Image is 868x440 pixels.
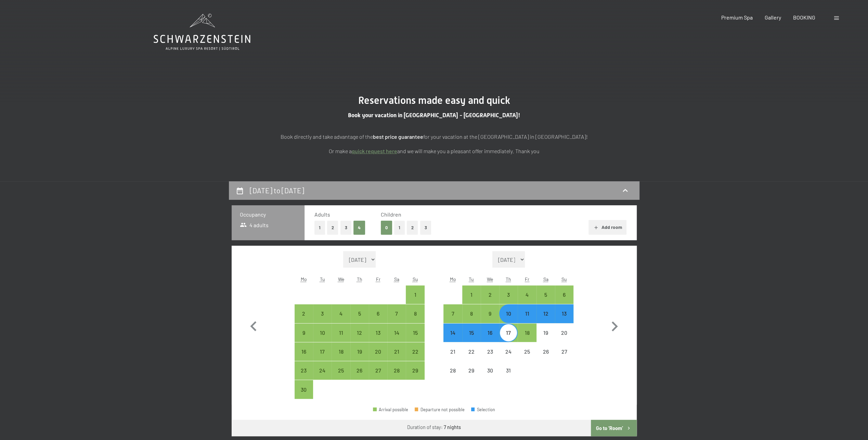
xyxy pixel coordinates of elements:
[313,323,332,342] div: Arrival possible
[536,304,555,323] div: Arrival possible
[499,285,518,304] div: Arrival possible
[518,304,536,323] div: Arrival possible
[444,330,461,347] div: 14
[387,304,406,323] div: Sat Nov 07 2026
[406,342,424,361] div: Sun Nov 22 2026
[463,311,480,328] div: 8
[406,361,424,380] div: Sun Nov 29 2026
[295,304,313,323] div: Arrival possible
[332,330,349,347] div: 11
[463,368,480,385] div: 29
[369,323,387,342] div: Fri Nov 13 2026
[406,323,424,342] div: Sun Nov 15 2026
[481,361,499,380] div: Arrival not possible
[387,323,406,342] div: Arrival possible
[406,292,424,309] div: 1
[351,349,368,366] div: 19
[370,349,387,366] div: 20
[471,407,495,412] div: Selection
[487,276,493,282] abbr: Wednesday
[406,323,424,342] div: Arrival possible
[295,304,313,323] div: Mon Nov 02 2026
[443,342,462,361] div: Arrival not possible
[481,361,499,380] div: Wed Dec 30 2026
[301,276,307,282] abbr: Monday
[462,342,481,361] div: Tue Dec 22 2026
[388,349,405,366] div: 21
[537,330,554,347] div: 19
[536,323,555,342] div: Sat Dec 19 2026
[555,342,573,361] div: Sun Dec 27 2026
[536,342,555,361] div: Arrival not possible
[350,342,369,361] div: Arrival possible
[387,361,406,380] div: Sat Nov 28 2026
[357,276,362,282] abbr: Thursday
[350,323,369,342] div: Arrival possible
[314,221,325,235] button: 1
[721,14,752,21] a: Premium Spa
[295,342,313,361] div: Mon Nov 16 2026
[295,380,313,399] div: Arrival possible
[406,311,424,328] div: 8
[481,285,499,304] div: Arrival possible
[765,14,781,21] a: Gallery
[443,304,462,323] div: Arrival possible
[358,94,510,106] span: Reservations made easy and quick
[518,304,536,323] div: Fri Dec 11 2026
[295,380,313,399] div: Mon Nov 30 2026
[406,349,424,366] div: 22
[444,368,461,385] div: 28
[537,349,554,366] div: 26
[555,342,573,361] div: Arrival not possible
[388,330,405,347] div: 14
[351,368,368,385] div: 26
[556,311,573,328] div: 13
[332,304,350,323] div: Arrival possible
[555,323,573,342] div: Arrival not possible
[462,304,481,323] div: Arrival possible
[481,368,498,385] div: 30
[387,342,406,361] div: Arrival possible
[332,342,350,361] div: Arrival possible
[406,285,424,304] div: Sun Nov 01 2026
[481,323,499,342] div: Arrival possible
[295,361,313,380] div: Arrival possible
[499,342,518,361] div: Thu Dec 24 2026
[295,323,313,342] div: Mon Nov 09 2026
[369,304,387,323] div: Fri Nov 06 2026
[481,342,499,361] div: Arrival not possible
[314,330,331,347] div: 10
[406,342,424,361] div: Arrival possible
[518,330,535,347] div: 18
[313,304,332,323] div: Arrival possible
[518,349,535,366] div: 25
[244,251,263,399] button: Previous month
[588,220,626,235] button: Add room
[350,342,369,361] div: Thu Nov 19 2026
[332,304,350,323] div: Wed Nov 04 2026
[415,407,465,412] div: Departure not possible
[332,361,350,380] div: Arrival possible
[313,342,332,361] div: Tue Nov 17 2026
[387,323,406,342] div: Sat Nov 14 2026
[499,323,518,342] div: Arrival possible
[351,311,368,328] div: 5
[394,276,399,282] abbr: Saturday
[340,221,352,235] button: 3
[295,323,313,342] div: Arrival possible
[240,221,269,229] span: 4 adults
[499,342,518,361] div: Arrival not possible
[499,323,518,342] div: Thu Dec 17 2026
[406,285,424,304] div: Arrival possible
[348,112,520,119] span: Book your vacation in [GEOGRAPHIC_DATA] - [GEOGRAPHIC_DATA]!
[369,342,387,361] div: Fri Nov 20 2026
[406,361,424,380] div: Arrival possible
[463,330,480,347] div: 15
[420,221,431,235] button: 3
[793,14,815,21] span: BOOKING
[500,292,517,309] div: 3
[387,361,406,380] div: Arrival possible
[443,361,462,380] div: Arrival not possible
[338,276,344,282] abbr: Wednesday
